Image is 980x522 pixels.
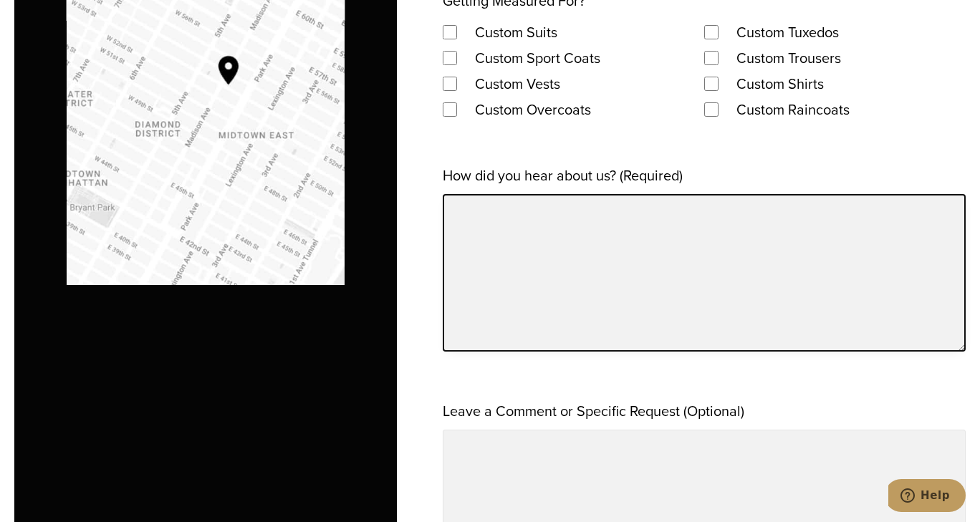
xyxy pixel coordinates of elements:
[722,97,864,122] label: Custom Raincoats
[722,45,855,71] label: Custom Trousers
[888,479,966,515] iframe: Opens a widget where you can chat to one of our agents
[461,19,572,45] label: Custom Suits
[461,97,605,122] label: Custom Overcoats
[722,19,853,45] label: Custom Tuxedos
[443,398,744,424] label: Leave a Comment or Specific Request (Optional)
[461,71,575,97] label: Custom Vests
[722,71,838,97] label: Custom Shirts
[443,163,683,188] label: How did you hear about us? (Required)
[461,45,615,71] label: Custom Sport Coats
